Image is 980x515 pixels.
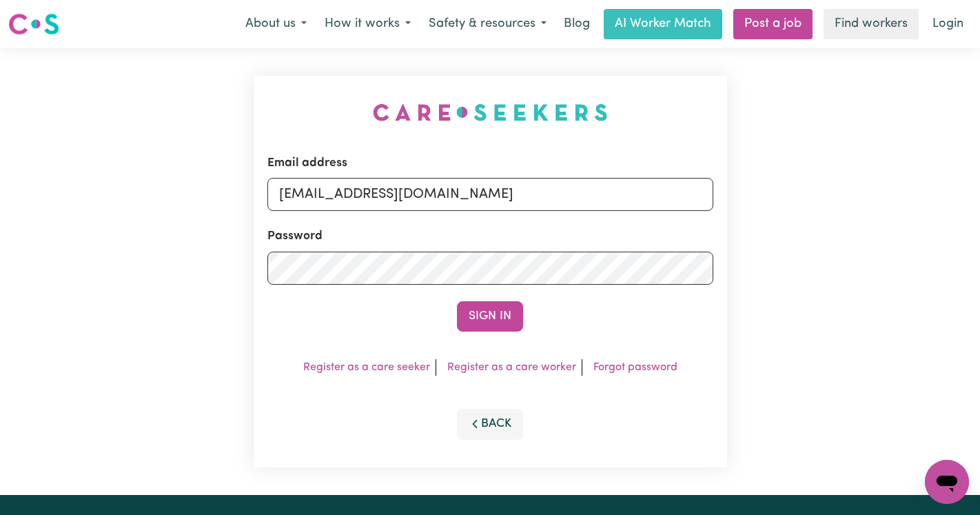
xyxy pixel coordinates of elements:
[447,362,576,373] a: Register as a care worker
[303,362,430,373] a: Register as a care seeker
[593,362,677,373] a: Forgot password
[457,301,523,332] button: Sign In
[316,10,420,39] button: How it works
[8,12,59,37] img: Careseekers logo
[925,460,969,504] iframe: Button to launch messaging window
[824,9,919,39] a: Find workers
[267,154,347,172] label: Email address
[420,10,555,39] button: Safety & resources
[267,178,713,211] input: Email address
[733,9,813,39] a: Post a job
[457,409,523,439] button: Back
[924,9,972,39] a: Login
[236,10,316,39] button: About us
[8,8,59,40] a: Careseekers logo
[555,9,598,39] a: Blog
[267,228,323,245] label: Password
[604,9,722,39] a: AI Worker Match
